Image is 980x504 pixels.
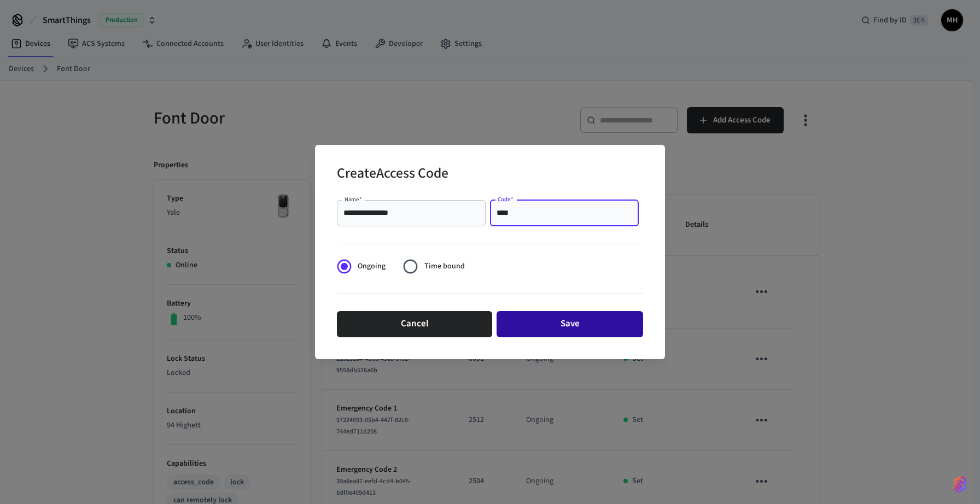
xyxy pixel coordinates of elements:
span: Ongoing [358,261,386,272]
span: Time bound [424,261,465,272]
button: Cancel [337,311,492,337]
button: Save [497,311,643,337]
h2: Create Access Code [337,158,448,191]
label: Name [345,195,362,203]
label: Code [498,195,514,203]
img: SeamLogoGradient.69752ec5.svg [954,476,967,493]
